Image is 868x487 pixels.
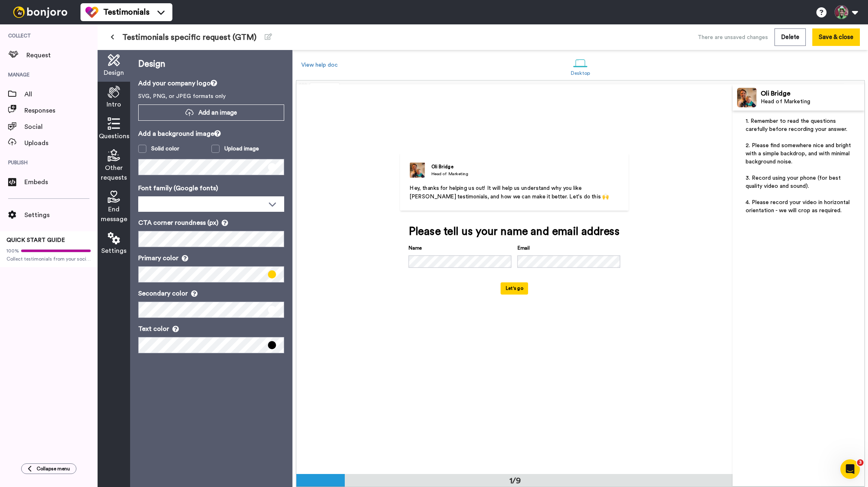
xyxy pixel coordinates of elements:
[7,248,19,254] span: 100%
[431,171,468,177] div: Head of Marketing
[151,145,179,153] div: Solid color
[746,143,853,165] span: 2. Please find somewhere nice and bright with a simple backdrop, and with minimal background noise.
[24,210,98,220] span: Settings
[224,145,259,153] div: Upload image
[431,163,468,170] div: Oli Bridge
[138,324,284,334] p: Text color
[698,33,768,41] div: There are unsaved changes
[21,463,76,474] button: Collapse menu
[104,68,124,78] span: Design
[7,256,91,262] span: Collect testimonials from your socials
[138,58,284,70] p: Design
[138,289,284,298] p: Secondary color
[138,129,284,139] p: Add a background image
[761,90,864,98] div: Oli Bridge
[103,7,150,18] span: Testimonials
[410,185,609,200] span: Hey, thanks for helping us out! It will help us understand why you like [PERSON_NAME] testimonial...
[101,246,126,256] span: Settings
[571,70,590,76] div: Desktop
[409,225,620,237] div: Please tell us your name and email address
[24,89,98,99] span: All
[198,109,237,117] span: Add an image
[24,122,98,132] span: Social
[496,475,535,487] div: 1/9
[746,200,851,213] span: 4. Please record your video in horizontal orientation - we will crop as required.
[737,88,757,107] img: Profile Image
[138,183,284,193] p: Font family (Google fonts)
[567,52,594,80] a: Desktop
[138,104,284,121] button: Add an image
[138,253,284,263] p: Primary color
[410,163,425,178] img: Head of Marketing
[26,50,98,60] span: Request
[761,98,864,105] div: Head of Marketing
[138,218,284,228] p: CTA corner roundness (px)
[746,118,847,132] span: 1. Remember to read the questions carefully before recording your answer.
[138,78,284,88] p: Add your company logo
[138,92,284,100] p: SVG, PNG, or JPEG formats only
[774,28,806,46] button: Delete
[409,244,422,252] label: Name
[10,7,71,18] img: bj-logo-header-white.svg
[101,163,127,183] span: Other requests
[7,237,65,243] span: QUICK START GUIDE
[301,62,338,68] a: View help doc
[85,6,98,19] img: tm-color.svg
[107,100,121,109] span: Intro
[746,175,842,189] span: 3. Record using your phone (for best quality video and sound).
[840,459,860,479] iframe: Intercom live chat
[24,138,98,148] span: Uploads
[99,131,129,141] span: Questions
[501,282,529,294] button: Let's go
[857,459,864,466] span: 3
[518,244,530,252] label: Email
[24,106,98,115] span: Responses
[24,177,98,187] span: Embeds
[122,32,257,43] span: Testimonials specific request (GTM)
[812,28,860,46] button: Save & close
[101,204,127,224] span: End message
[37,465,70,472] span: Collapse menu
